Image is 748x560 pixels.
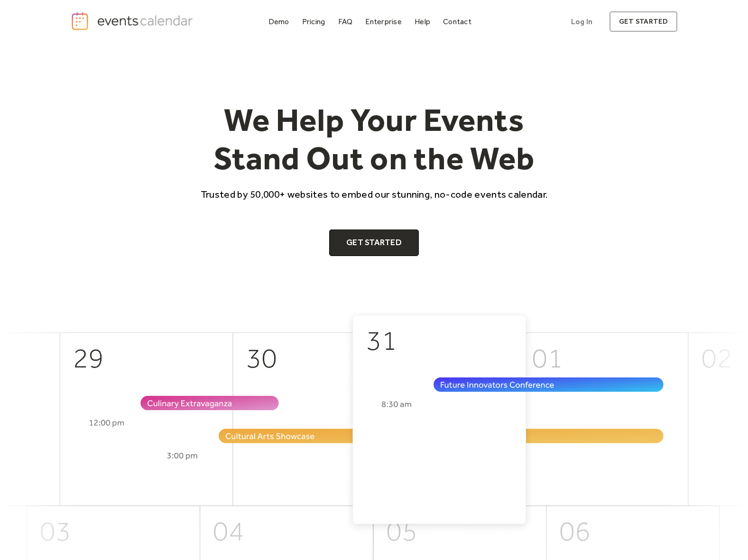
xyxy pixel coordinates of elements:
[361,15,405,28] a: Enterprise
[329,230,419,256] a: Get Started
[71,11,196,31] a: home
[411,15,434,28] a: Help
[265,15,293,28] a: Demo
[609,11,677,32] a: get started
[443,19,471,24] div: Contact
[562,11,602,32] a: Log In
[338,19,353,24] div: FAQ
[415,19,430,24] div: Help
[302,19,325,24] div: Pricing
[439,15,475,28] a: Contact
[192,187,556,201] p: Trusted by 50,000+ websites to embed our stunning, no-code events calendar.
[334,15,357,28] a: FAQ
[268,19,289,24] div: Demo
[365,19,401,24] div: Enterprise
[192,101,556,178] h1: We Help Your Events Stand Out on the Web
[298,15,329,28] a: Pricing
